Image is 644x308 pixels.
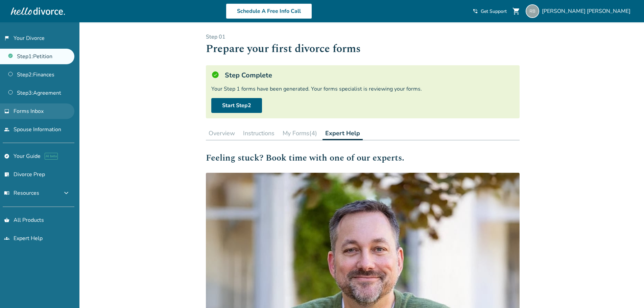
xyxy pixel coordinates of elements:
span: shopping_basket [4,217,9,223]
span: inbox [4,109,9,114]
a: phone_in_talkGet Support [473,8,507,15]
span: list_alt_check [4,172,9,177]
iframe: Chat Widget [610,276,644,308]
span: AI beta [45,153,58,160]
p: Step 0 1 [206,33,520,41]
button: Instructions [240,126,277,140]
span: shopping_cart [512,7,520,15]
a: Schedule A Free Info Call [226,3,312,19]
span: people [4,127,9,132]
h2: Feeling stuck? Book time with one of our experts. [206,151,520,165]
img: rajashekar.billapati@aptiv.com [526,4,539,18]
span: phone_in_talk [473,8,478,14]
div: Your Step 1 forms have been generated. Your forms specialist is reviewing your forms. [211,85,514,93]
span: expand_more [62,189,70,197]
span: menu_book [4,190,9,196]
button: Expert Help [323,126,363,140]
h5: Step Complete [225,71,272,80]
span: groups [4,236,9,241]
span: flag_2 [4,35,9,41]
a: Start Step2 [211,98,262,113]
span: explore [4,153,9,159]
span: Forms Inbox [14,108,44,115]
h1: Prepare your first divorce forms [206,41,520,57]
span: Resources [4,189,39,197]
button: My Forms(4) [280,126,320,140]
span: Get Support [481,8,507,15]
button: Overview [206,126,238,140]
span: [PERSON_NAME] [PERSON_NAME] [542,7,633,15]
